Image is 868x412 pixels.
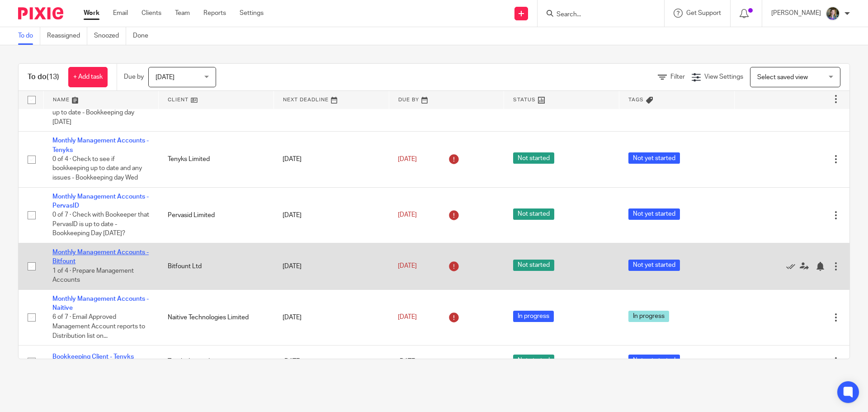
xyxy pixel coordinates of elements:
[52,137,149,153] a: Monthly Management Accounts - Tenyks
[628,152,680,164] span: Not yet started
[159,289,274,345] td: Naitive Technologies Limited
[203,9,226,18] a: Reports
[274,187,389,243] td: [DATE]
[113,9,128,18] a: Email
[28,72,59,82] h1: To do
[556,11,637,19] input: Search
[84,9,99,18] a: Work
[52,194,149,209] a: Monthly Management Accounts - PervasID
[398,156,417,162] span: [DATE]
[628,97,644,102] span: Tags
[398,358,417,365] span: [DATE]
[52,314,145,339] span: 6 of 7 · Email Approved Management Account reports to Distribution list on...
[52,268,134,284] span: 1 of 4 · Prepare Management Accounts
[826,6,840,21] img: 1530183611242%20(1).jpg
[240,9,264,18] a: Settings
[52,249,149,265] a: Monthly Management Accounts - Bitfount
[513,208,554,220] span: Not started
[159,132,274,187] td: Tenyks Limited
[513,355,554,366] span: Not started
[52,156,142,181] span: 0 of 4 · Check to see if bookkeeping up to date and any issues - Bookkeeping day Wed
[628,260,680,271] span: Not yet started
[628,355,680,366] span: Not yet started
[175,9,190,18] a: Team
[513,311,554,322] span: In progress
[628,311,669,322] span: In progress
[513,260,554,271] span: Not started
[133,27,155,45] a: Done
[159,187,274,243] td: Pervasid Limited
[274,132,389,187] td: [DATE]
[513,152,554,164] span: Not started
[68,67,108,87] a: + Add task
[52,354,134,360] a: Bookkeeping Client - Tenyks
[52,296,149,311] a: Monthly Management Accounts - Naitive
[52,212,149,237] span: 0 of 7 · Check with Bookeeper that PervasID is up to date - Bookkeeping Day [DATE]?
[124,72,144,81] p: Due by
[670,74,685,80] span: Filter
[159,243,274,289] td: Bitfount Ltd
[47,27,87,45] a: Reassigned
[628,208,680,220] span: Not yet started
[274,346,389,378] td: [DATE]
[94,27,126,45] a: Snoozed
[159,346,274,378] td: Tenyks Limited
[18,27,40,45] a: To do
[47,73,59,81] span: (13)
[398,314,417,321] span: [DATE]
[274,243,389,289] td: [DATE]
[156,74,175,81] span: [DATE]
[757,74,808,81] span: Select saved view
[786,262,800,271] a: Mark as done
[142,9,161,18] a: Clients
[704,74,743,80] span: View Settings
[274,289,389,345] td: [DATE]
[398,263,417,270] span: [DATE]
[771,9,821,18] p: [PERSON_NAME]
[686,10,721,16] span: Get Support
[18,7,63,19] img: Pixie
[398,212,417,218] span: [DATE]
[52,91,143,125] span: 0 of 6 · Check with [PERSON_NAME] that Boltzbit is up to date - Bookkeeping day [DATE]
